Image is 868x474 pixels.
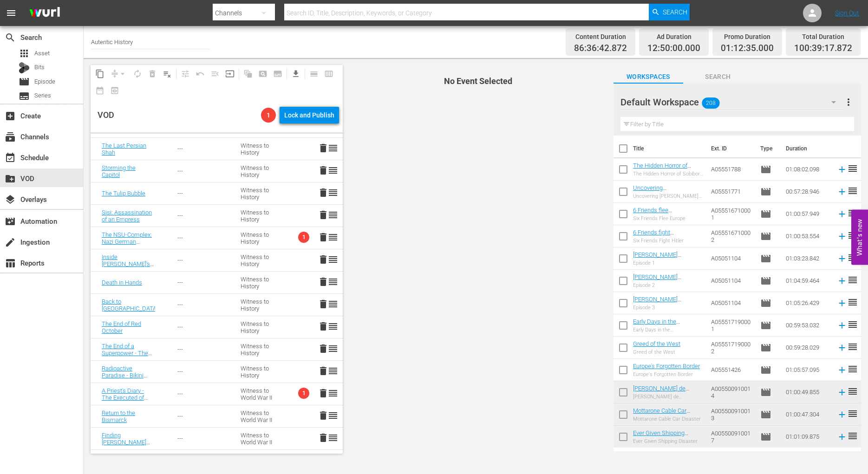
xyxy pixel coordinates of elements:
span: Search [663,4,687,20]
div: --- [177,190,218,197]
td: 01:05:57.095 [782,359,833,381]
th: Duration [780,136,836,162]
td: A05551426 [707,359,757,381]
svg: Add to Schedule [837,409,847,420]
div: --- [177,212,218,219]
svg: Add to Schedule [837,365,847,375]
div: --- [177,257,218,264]
span: reorder [327,410,339,421]
div: Witness to History [241,142,281,156]
button: delete [318,209,329,221]
span: Schedule [5,152,16,163]
a: Return to the Bismarck [102,409,135,423]
button: Search [649,4,690,20]
div: Lock and Publish [284,107,334,123]
a: Sisi: Assassination of an Empress [102,209,152,223]
div: --- [177,413,218,420]
span: reorder [327,365,339,377]
span: reorder [327,165,339,176]
a: The NSU-Complex: Nazi German Underground [102,231,152,252]
th: Title [633,136,705,162]
div: --- [177,145,218,152]
td: A05051104 [707,292,757,314]
span: delete [318,165,329,176]
span: reorder [327,209,339,221]
a: Sign Out [835,9,859,17]
span: Episode [34,77,55,86]
span: delete [318,143,329,154]
div: Greed of the West [633,349,680,355]
div: Episode 2 [633,282,704,288]
span: delete [318,343,329,354]
span: Automation [5,216,16,227]
button: delete [318,187,329,198]
span: Episode [760,387,771,398]
td: A005500910013 [707,403,757,426]
td: 01:01:09.875 [782,426,833,448]
span: Episode [760,186,771,197]
div: Witness to History [241,253,281,267]
div: [PERSON_NAME] de Compostela Train Crash [633,394,704,400]
svg: Add to Schedule [837,298,847,308]
span: delete [318,388,329,399]
span: reorder [847,252,858,263]
a: Uncovering [PERSON_NAME] Failed Putsch of 1923 [633,184,695,205]
span: Episode [760,231,771,242]
span: Bits [34,63,45,72]
td: A055517190001 [707,314,757,337]
img: ans4CAIJ8jUAAAAAAAAAAAAAAAAAAAAAAAAgQb4GAAAAAAAAAAAAAAAAAAAAAAAAJMjXAAAAAAAAAAAAAAAAAAAAAAAAgAT5G... [22,2,67,24]
div: Promo Duration [721,30,774,43]
span: Episode [760,431,771,442]
span: Episode [760,409,771,420]
span: reorder [847,341,858,352]
a: [PERSON_NAME] Displaced War Children - Episode 1 [633,251,698,272]
button: Open Feedback Widget [851,209,868,265]
span: reorder [847,386,858,397]
div: Episode 1 [633,260,704,266]
a: Early Days in the [GEOGRAPHIC_DATA] [633,318,689,332]
td: A055516710002 [707,225,757,247]
span: Customize Events [175,65,193,83]
div: Europe's Forgotten Border [633,371,700,377]
span: Asset [19,48,30,59]
div: Witness to History [241,209,281,223]
span: Episode [760,253,771,264]
a: [PERSON_NAME] Displaced War Children - Episode 2 [633,273,698,294]
span: 1 [298,388,309,399]
td: A05551771 [707,181,757,203]
span: delete [318,232,329,243]
a: Mottarone Cable Car Disaster [633,407,690,421]
span: reorder [847,364,858,375]
span: Create Series Block [270,66,285,81]
td: A05051104 [707,270,757,292]
span: Asset [34,49,50,58]
span: reorder [327,254,339,265]
span: Series [19,91,30,102]
span: Channels [5,131,16,143]
span: reorder [327,388,339,399]
th: Ext. ID [705,136,754,162]
th: Type [755,136,780,162]
a: Back to [GEOGRAPHIC_DATA] [102,298,158,312]
a: Death in Hands [102,279,142,286]
span: Episode [760,342,771,353]
div: Six Friends Flee Europe [633,215,704,221]
span: Ingestion [5,237,16,248]
td: A055516710001 [707,203,757,225]
svg: Add to Schedule [837,432,847,442]
span: Create [5,110,16,122]
span: View Backup [107,83,122,98]
button: delete [318,254,329,265]
td: 01:00:53.554 [782,225,833,247]
a: Radioactive Paradise - Bikini Atoll [102,365,147,386]
span: content_copy [95,69,104,78]
a: The End of Red October [102,320,141,334]
span: Series [34,91,51,100]
div: Ad Duration [647,30,700,43]
span: 86:36:42.872 [574,43,627,54]
span: reorder [327,321,339,332]
div: --- [177,301,218,308]
span: delete [318,365,329,377]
